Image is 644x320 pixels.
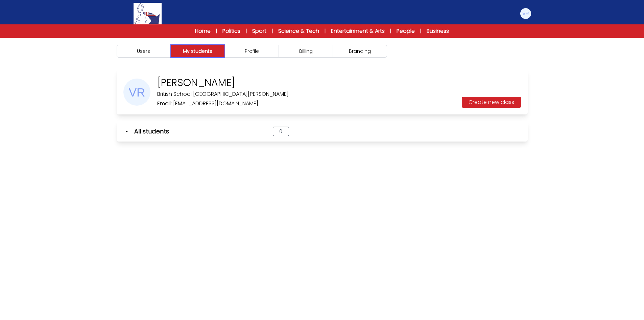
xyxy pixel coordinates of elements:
img: Valentina Roncacè [520,8,531,19]
span: | [325,28,326,35]
span: | [246,28,247,35]
span: | [420,28,421,35]
button: Create new class [462,97,521,108]
button: Profile [225,45,279,58]
button: Users [117,45,171,58]
span: 0 [273,127,289,136]
a: Politics [222,27,240,35]
p: [PERSON_NAME] [157,77,289,89]
span: | [272,28,273,35]
a: People [397,27,415,35]
button: Billing [279,45,333,58]
img: Logo [134,3,161,24]
a: Logo [113,3,183,24]
p: Email: [EMAIL_ADDRESS][DOMAIN_NAME] [157,100,289,108]
span: | [216,28,217,35]
p: British School [GEOGRAPHIC_DATA][PERSON_NAME] [157,90,289,98]
a: Science & Tech [278,27,319,35]
a: Sport [252,27,266,35]
button: Branding [333,45,387,58]
a: Entertainment & Arts [331,27,385,35]
a: Business [427,27,449,35]
span: All students [134,127,169,136]
img: Valentina Roncacè [123,79,150,106]
button: My students [171,45,225,58]
a: Home [195,27,211,35]
button: All students 0 [117,121,528,142]
span: | [390,28,391,35]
